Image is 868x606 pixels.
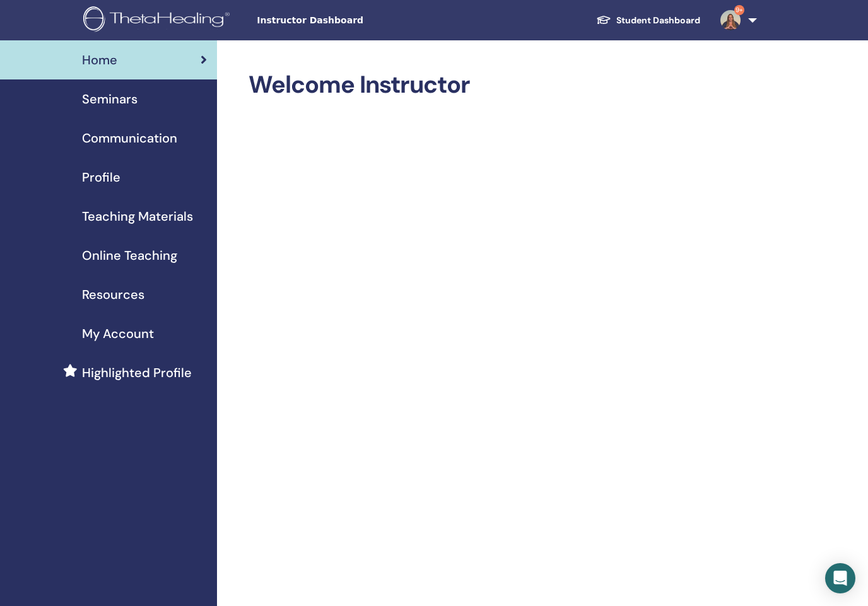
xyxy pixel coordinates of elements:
[596,15,611,25] img: graduation-cap-white.svg
[825,563,855,593] div: Open Intercom Messenger
[257,14,446,27] span: Instructor Dashboard
[82,246,177,265] span: Online Teaching
[82,90,138,108] span: Seminars
[734,5,744,15] span: 9+
[82,129,177,148] span: Communication
[82,168,120,187] span: Profile
[82,285,144,304] span: Resources
[83,6,234,35] img: logo.png
[586,9,710,32] a: Student Dashboard
[82,324,154,343] span: My Account
[720,10,741,30] img: default.jpg
[82,207,193,226] span: Teaching Materials
[82,363,192,382] span: Highlighted Profile
[249,71,754,100] h2: Welcome Instructor
[82,50,117,69] span: Home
